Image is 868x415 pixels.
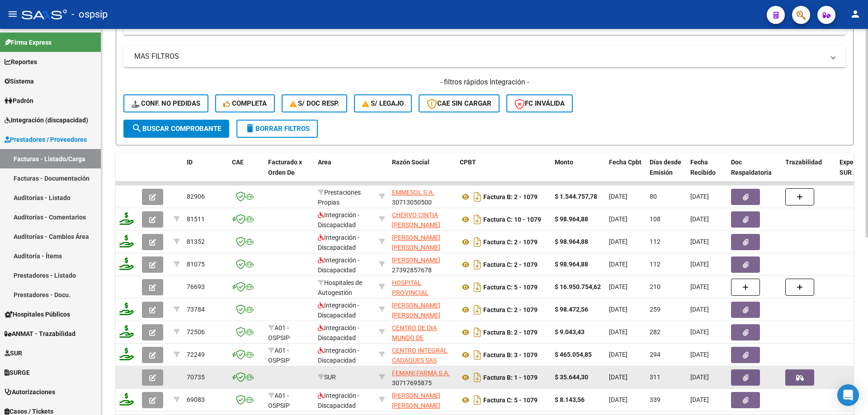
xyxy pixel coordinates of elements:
[650,328,660,336] span: 282
[837,384,859,406] div: Open Intercom Messenger
[268,392,290,410] span: A01 - OSPSIP
[609,215,627,223] span: [DATE]
[187,373,205,381] span: 70735
[609,193,627,200] span: [DATE]
[650,261,660,268] span: 112
[5,57,37,67] span: Reportes
[268,324,290,342] span: A01 - OSPSIP
[690,238,709,245] span: [DATE]
[687,153,727,192] datatable-header-cell: Fecha Recibido
[605,153,646,192] datatable-header-cell: Fecha Cpbt
[646,153,687,192] datatable-header-cell: Días desde Emisión
[5,309,70,319] span: Hospitales Públicos
[609,351,627,358] span: [DATE]
[609,373,627,381] span: [DATE]
[650,193,657,200] span: 80
[555,306,588,313] strong: $ 98.472,56
[7,9,18,19] mat-icon: menu
[132,99,200,107] span: Conf. no pedidas
[392,159,429,166] span: Razón Social
[318,189,361,206] span: Prestaciones Propias
[245,123,255,134] mat-icon: delete
[187,215,205,223] span: 81511
[460,159,476,166] span: CPBT
[223,99,267,107] span: Completa
[290,99,340,107] span: S/ Doc Resp.
[318,234,359,252] span: Integración - Discapacidad
[472,212,483,227] i: Descargar documento
[123,46,846,67] mat-expansion-panel-header: MAS FILTROS
[727,153,782,192] datatable-header-cell: Doc Respaldatoria
[650,283,660,290] span: 210
[555,159,573,166] span: Monto
[690,261,709,268] span: [DATE]
[456,153,551,192] datatable-header-cell: CPBT
[187,396,205,403] span: 69083
[318,324,359,342] span: Integración - Discapacidad
[555,283,601,290] strong: $ 16.950.754,62
[609,283,627,290] span: [DATE]
[71,5,108,24] span: - ospsip
[318,347,359,364] span: Integración - Discapacidad
[506,94,573,112] button: FC Inválida
[690,373,709,381] span: [DATE]
[123,94,208,112] button: Conf. no pedidas
[392,391,453,410] div: 27217441418
[388,153,456,192] datatable-header-cell: Razón Social
[392,189,434,196] span: EMMESOL S.A.
[392,255,453,274] div: 27392857678
[731,159,772,176] span: Doc Respaldatoria
[650,351,660,358] span: 294
[785,159,822,166] span: Trazabilidad
[555,373,588,381] strong: $ 35.644,30
[650,373,660,381] span: 311
[318,392,359,410] span: Integración - Discapacidad
[268,347,290,364] span: A01 - OSPSIP
[392,368,453,387] div: 30717695875
[123,77,846,87] h4: - filtros rápidos Integración -
[472,280,483,294] i: Descargar documento
[318,302,359,319] span: Integración - Discapacidad
[5,329,75,339] span: ANMAT - Trazabilidad
[650,159,681,176] span: Días desde Emisión
[472,348,483,362] i: Descargar documento
[690,396,709,403] span: [DATE]
[690,306,709,313] span: [DATE]
[609,159,642,166] span: Fecha Cpbt
[392,369,450,377] span: FEMANI FARMA S.A.
[392,323,453,342] div: 30716208512
[392,300,453,319] div: 27332048274
[314,153,375,192] datatable-header-cell: Area
[483,306,538,313] strong: Factura C: 2 - 1079
[187,328,205,336] span: 72506
[318,256,359,274] span: Integración - Discapacidad
[228,153,264,192] datatable-header-cell: CAE
[392,210,453,229] div: 27304510213
[472,303,483,317] i: Descargar documento
[392,278,453,297] div: 33685444459
[690,193,709,200] span: [DATE]
[5,135,87,145] span: Prestadores / Proveedores
[183,153,228,192] datatable-header-cell: ID
[5,37,52,47] span: Firma Express
[5,115,88,125] span: Integración (discapacidad)
[318,279,362,297] span: Hospitales de Autogestión
[472,190,483,204] i: Descargar documento
[187,306,205,313] span: 73784
[392,345,453,364] div: 33716046589
[187,238,205,245] span: 81352
[318,159,331,166] span: Area
[609,396,627,403] span: [DATE]
[318,211,359,229] span: Integración - Discapacidad
[123,120,229,138] button: Buscar Comprobante
[392,256,440,264] span: [PERSON_NAME]
[427,99,491,107] span: CAE SIN CARGAR
[264,153,314,192] datatable-header-cell: Facturado x Orden De
[609,306,627,313] span: [DATE]
[555,261,588,268] strong: $ 98.964,88
[483,329,538,336] strong: Factura B: 2 - 1079
[551,153,605,192] datatable-header-cell: Monto
[5,387,55,397] span: Autorizaciones
[483,216,541,223] strong: Factura C: 10 - 1079
[187,351,205,358] span: 72249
